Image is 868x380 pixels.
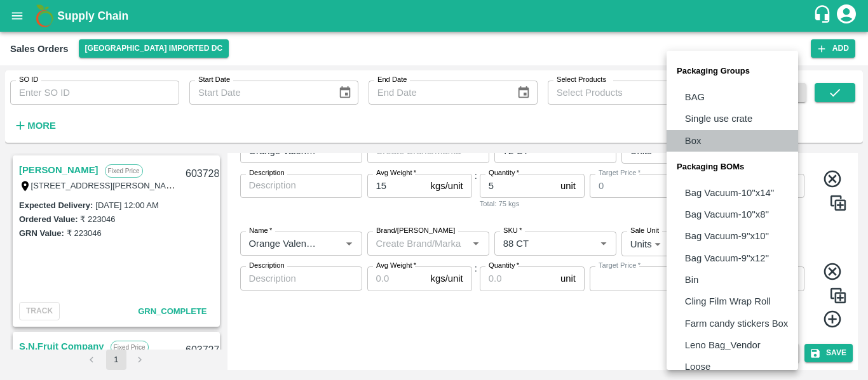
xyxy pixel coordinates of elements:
[685,294,771,308] p: Cling Film Wrap Roll
[685,207,769,221] p: Bag Vacuum-10''x8''
[685,317,789,331] p: Farm candy stickers Box
[685,251,769,265] p: Bag Vacuum-9''x12''
[685,338,761,352] p: Leno Bag_Vendor
[685,360,710,374] p: Loose
[685,90,705,104] p: BAG
[667,56,798,86] li: Packaging Groups
[685,273,698,287] p: Bin
[667,152,798,182] li: Packaging BOMs
[685,134,702,148] p: Box
[685,112,752,126] p: Single use crate
[685,186,775,200] p: Bag Vacuum-10''x14''
[685,229,769,243] p: Bag Vacuum-9''x10''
